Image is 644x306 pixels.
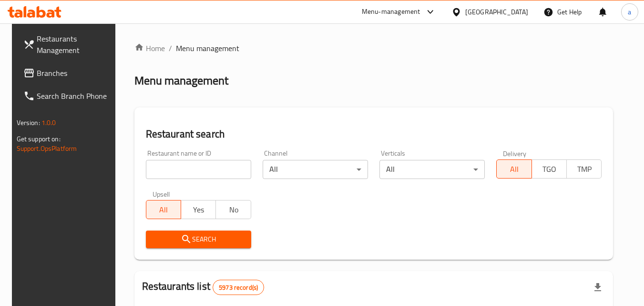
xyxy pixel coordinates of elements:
span: Restaurants Management [37,33,112,56]
div: All [263,160,368,179]
span: Get support on: [17,133,61,145]
span: a [628,7,631,17]
span: Branches [37,67,112,79]
span: No [220,203,247,217]
a: Home [134,42,165,54]
div: [GEOGRAPHIC_DATA] [465,7,528,17]
button: TMP [566,159,602,179]
button: All [496,159,532,179]
a: Branches [16,62,120,84]
span: Version: [17,116,40,129]
div: Total records count [213,280,264,295]
button: Yes [181,200,216,219]
span: Menu management [176,42,239,54]
span: All [150,203,177,217]
h2: Menu management [134,73,228,88]
h2: Restaurants list [142,279,265,295]
li: / [169,42,172,54]
button: No [215,200,251,219]
div: Export file [586,276,609,299]
button: TGO [532,159,567,179]
div: Menu-management [362,6,420,18]
span: All [501,162,528,176]
span: 1.0.0 [41,116,56,129]
span: Search [153,233,244,245]
label: Upsell [153,190,170,197]
a: Restaurants Management [16,27,120,62]
a: Search Branch Phone [16,84,120,107]
button: All [146,200,181,219]
h2: Restaurant search [146,127,602,141]
span: Yes [185,203,212,217]
span: TMP [571,162,598,176]
span: Search Branch Phone [37,90,112,102]
button: Search [146,231,251,248]
a: Support.OpsPlatform [17,142,77,155]
span: TGO [536,162,563,176]
input: Search for restaurant name or ID.. [146,160,251,179]
div: All [379,160,485,179]
label: Delivery [503,150,527,157]
nav: breadcrumb [134,42,613,54]
span: 5973 record(s) [213,283,264,292]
